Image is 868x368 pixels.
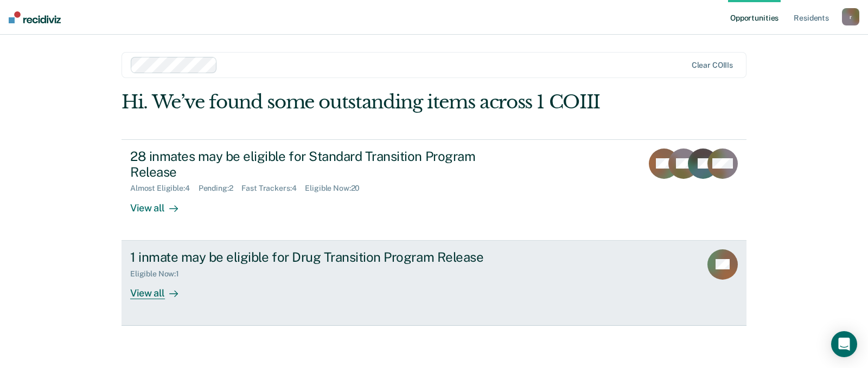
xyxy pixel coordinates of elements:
[241,184,305,193] div: Fast Trackers : 4
[122,91,622,113] div: Hi. We’ve found some outstanding items across 1 COIII
[305,184,368,193] div: Eligible Now : 20
[130,249,511,265] div: 1 inmate may be eligible for Drug Transition Program Release
[831,331,857,357] div: Open Intercom Messenger
[692,61,733,70] div: Clear COIIIs
[842,8,859,25] button: r
[130,269,188,279] div: Eligible Now : 1
[199,184,242,193] div: Pending : 2
[9,11,61,23] img: Recidiviz
[122,139,746,241] a: 28 inmates may be eligible for Standard Transition Program ReleaseAlmost Eligible:4Pending:2Fast ...
[130,149,511,180] div: 28 inmates may be eligible for Standard Transition Program Release
[130,184,199,193] div: Almost Eligible : 4
[122,241,746,326] a: 1 inmate may be eligible for Drug Transition Program ReleaseEligible Now:1View all
[130,193,191,214] div: View all
[130,278,191,299] div: View all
